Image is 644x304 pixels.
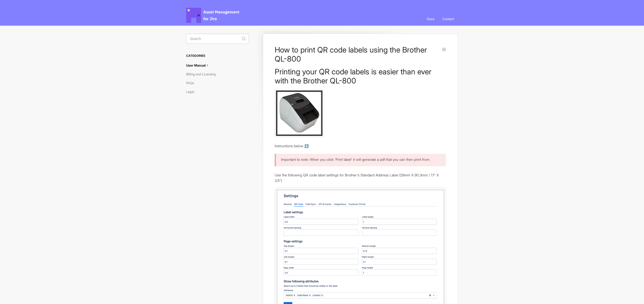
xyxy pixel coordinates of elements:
a: Billing and Licensing [186,70,220,78]
p: Important to note: When you click 'Print label' it will generate a pdf that you can then print from. [281,157,440,162]
h1: How to print QR code labels using the Brother QL-800 [275,45,438,63]
h1: Printing your QR code labels is easier than ever with the Brother QL-800 [275,67,446,85]
p: Use the following QR code label settings for Brother's Standard Address Label (29mm X 90.3mm / 1.... [275,172,446,183]
a: Docs [423,12,438,26]
a: User Manual [186,61,214,69]
h3: Categories [186,51,249,60]
span: Asset Management for Jira Docs [186,8,240,23]
a: Print this Article [442,47,446,53]
a: Contact [439,12,458,26]
a: FAQs [186,79,198,87]
input: Search [186,34,249,44]
img: file-MIdDIhlsd2.jpg [275,89,324,137]
p: Instructions below ⬇️ [275,143,446,149]
a: Legal [186,88,198,96]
